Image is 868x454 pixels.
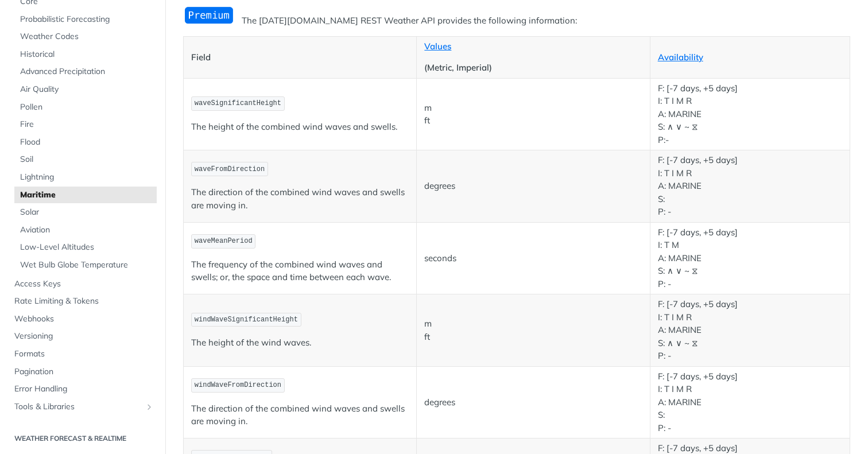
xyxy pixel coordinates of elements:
[9,293,157,310] a: Rate Limiting & Tokens
[195,165,265,173] span: waveFromDirection
[20,14,154,25] span: Probabilistic Forecasting
[9,381,157,398] a: Error Handling
[14,296,154,307] span: Rate Limiting & Tokens
[14,99,157,116] a: Pollen
[20,49,154,60] span: Historical
[424,317,642,343] p: m ft
[20,102,154,113] span: Pollen
[14,348,154,360] span: Formats
[191,336,409,350] p: The height of the wind waves.
[20,119,154,130] span: Fire
[20,242,154,253] span: Low-Level Altitudes
[424,252,642,265] p: seconds
[20,207,154,218] span: Solar
[20,154,154,165] span: Soil
[9,433,157,444] h2: Weather Forecast & realtime
[191,402,409,428] p: The direction of the combined wind waves and swells are moving in.
[9,346,157,363] a: Formats
[14,239,157,256] a: Low-Level Altitudes
[14,116,157,133] a: Fire
[20,259,154,271] span: Wet Bulb Globe Temperature
[658,82,842,147] p: F: [-7 days, +5 days] I: T I M R A: MARINE S: ∧ ∨ ~ ⧖ P:-
[658,226,842,291] p: F: [-7 days, +5 days] I: T M A: MARINE S: ∧ ∨ ~ ⧖ P: -
[14,383,154,395] span: Error Handling
[14,204,157,221] a: Solar
[20,84,154,95] span: Air Quality
[14,28,157,45] a: Weather Codes
[14,81,157,98] a: Air Quality
[195,381,281,389] span: windWaveFromDirection
[14,278,154,290] span: Access Keys
[20,189,154,201] span: Maritime
[658,298,842,363] p: F: [-7 days, +5 days] I: T I M R A: MARINE S: ∧ ∨ ~ ⧖ P: -
[14,401,142,413] span: Tools & Libraries
[191,258,409,284] p: The frequency of the combined wind waves and swells; or, the space and time between each wave.
[20,224,154,236] span: Aviation
[9,311,157,328] a: Webhooks
[20,31,154,42] span: Weather Codes
[145,402,154,412] button: Show subpages for Tools & Libraries
[191,121,409,134] p: The height of the combined wind waves and swells.
[191,186,409,212] p: The direction of the combined wind waves and swells are moving in.
[20,172,154,183] span: Lightning
[195,99,281,107] span: waveSignificantHeight
[9,328,157,345] a: Versioning
[9,398,157,416] a: Tools & LibrariesShow subpages for Tools & Libraries
[14,313,154,325] span: Webhooks
[658,154,842,219] p: F: [-7 days, +5 days] I: T I M R A: MARINE S: P: -
[424,180,642,193] p: degrees
[14,187,157,204] a: Maritime
[14,63,157,80] a: Advanced Precipitation
[20,66,154,77] span: Advanced Precipitation
[183,14,850,28] p: The [DATE][DOMAIN_NAME] REST Weather API provides the following information:
[424,41,451,52] a: Values
[195,316,298,324] span: windWaveSignificantHeight
[14,134,157,151] a: Flood
[14,151,157,168] a: Soil
[14,366,154,378] span: Pagination
[14,11,157,28] a: Probabilistic Forecasting
[658,52,703,63] a: Availability
[191,51,409,64] p: Field
[424,396,642,409] p: degrees
[20,137,154,148] span: Flood
[658,370,842,435] p: F: [-7 days, +5 days] I: T I M R A: MARINE S: P: -
[424,61,642,75] p: (Metric, Imperial)
[14,222,157,239] a: Aviation
[14,257,157,274] a: Wet Bulb Globe Temperature
[9,275,157,293] a: Access Keys
[195,237,253,245] span: waveMeanPeriod
[424,102,642,127] p: m ft
[14,169,157,186] a: Lightning
[14,46,157,63] a: Historical
[9,363,157,381] a: Pagination
[14,331,154,342] span: Versioning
